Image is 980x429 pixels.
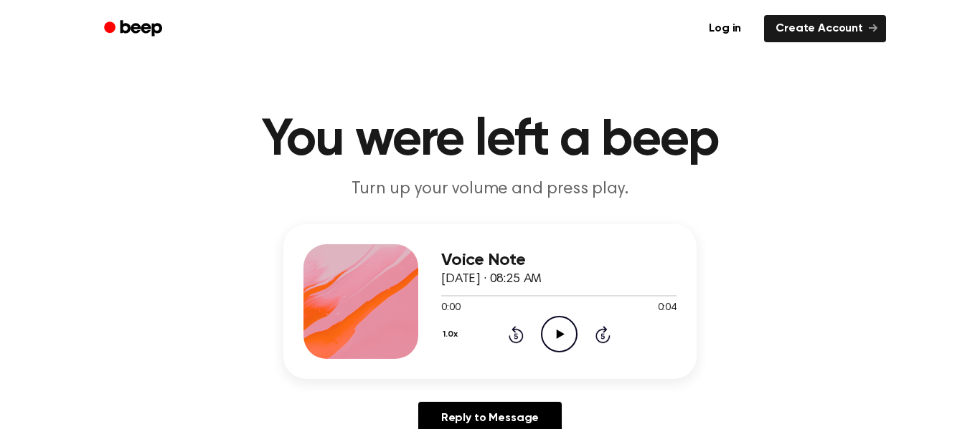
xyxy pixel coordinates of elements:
span: 0:04 [658,301,677,316]
h1: You were left a beep [123,115,857,166]
p: Turn up your volume and press play. [215,178,765,201]
a: Beep [94,15,175,43]
h3: Voice Note [441,251,677,270]
span: 0:00 [441,301,460,316]
button: 1.0x [441,322,463,347]
a: Create Account [764,15,886,42]
a: Log in [694,12,755,45]
span: [DATE] · 08:25 AM [441,273,542,286]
